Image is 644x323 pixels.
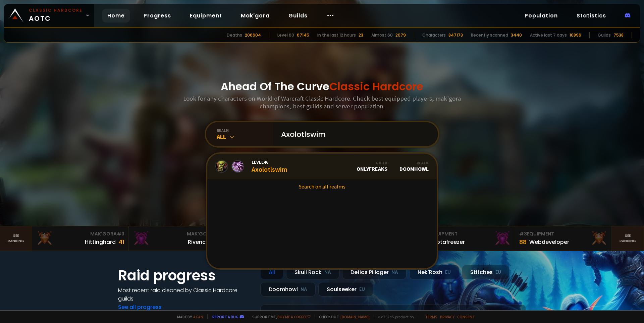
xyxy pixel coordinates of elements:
div: Characters [422,32,446,38]
a: Consent [457,314,475,319]
div: Rivench [188,238,209,246]
a: Progress [138,9,176,22]
a: Population [519,9,563,22]
div: 41 [118,237,124,247]
div: realm [217,128,273,133]
span: Checkout [315,314,370,319]
a: #3Equipment88Webdeveloper [515,226,612,251]
div: Axolotlswim [252,159,287,173]
small: Classic Hardcore [29,7,83,13]
a: Seeranking [612,226,644,251]
a: Buy me a coffee [277,314,311,319]
div: 2079 [395,32,406,38]
div: All [217,133,273,141]
a: Mak'Gora#3Hittinghard41 [32,226,129,251]
div: Defias Pillager [342,265,407,279]
a: Equipment [184,9,227,22]
div: Soulseeker [318,282,373,297]
div: Guilds [598,32,611,38]
a: #2Equipment88Notafreezer [419,226,515,251]
a: Statistics [571,9,611,22]
div: Skull Rock [286,265,339,279]
div: Stitches [462,265,509,279]
a: Mak'Gora#2Rivench100 [129,226,225,251]
a: Classic HardcoreAOTC [4,4,94,27]
a: Privacy [440,314,454,319]
div: Hittinghard [85,238,116,246]
div: Webdeveloper [529,238,569,246]
div: Level 60 [277,32,294,38]
input: Search a character... [277,122,430,146]
div: 847173 [448,32,463,38]
a: [DOMAIN_NAME] [340,314,370,319]
a: Mak'gora [235,9,275,22]
div: Doomhowl [260,282,316,297]
span: Classic Hardcore [329,79,423,94]
small: EU [495,269,501,276]
a: Home [102,9,130,22]
a: Report a bug [212,314,238,319]
span: Support me, [248,314,311,319]
div: 3440 [511,32,522,38]
a: Terms [425,314,437,319]
div: In the last 12 hours [317,32,356,38]
div: OnlyFreaks [357,160,387,172]
div: Notafreezer [433,238,465,246]
div: 88 [519,237,527,247]
div: 10896 [570,32,581,38]
span: v. d752d5 - production [374,314,414,319]
div: 7538 [613,32,624,38]
div: Equipment [519,230,607,237]
a: Guilds [283,9,313,22]
small: NA [391,269,398,276]
div: 23 [359,32,363,38]
small: EU [445,269,451,276]
h1: Ahead Of The Curve [221,78,423,95]
span: Level 46 [252,159,287,165]
div: Active last 7 days [530,32,567,38]
h3: Look for any characters on World of Warcraft Classic Hardcore. Check best equipped players, mak'g... [180,95,464,110]
small: NA [301,286,307,293]
div: Equipment [423,230,511,237]
div: Nek'Rosh [409,265,459,279]
div: Realm [399,160,429,165]
span: Made by [173,314,203,319]
small: NA [324,269,331,276]
span: # 3 [117,230,124,237]
div: 206604 [245,32,261,38]
h4: Most recent raid cleaned by Classic Hardcore guilds [118,286,252,303]
div: Mak'Gora [36,230,124,237]
h1: Raid progress [118,265,252,286]
a: a fan [193,314,203,319]
div: All [260,265,283,279]
div: Guild [357,160,387,165]
div: Almost 60 [371,32,393,38]
div: Recently scanned [471,32,508,38]
small: EU [359,286,365,293]
a: [DATE]zgpetri on godDefias Pillager8 /90 [260,305,526,322]
a: See all progress [118,303,162,311]
span: AOTC [29,7,83,23]
span: # 3 [519,230,527,237]
div: 67145 [297,32,309,38]
a: Level46AxolotlswimGuildOnlyFreaksRealmDoomhowl [207,154,437,179]
div: Mak'Gora [133,230,221,237]
div: Doomhowl [399,160,429,172]
a: Search on all realms [207,179,437,194]
div: Deaths [227,32,242,38]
